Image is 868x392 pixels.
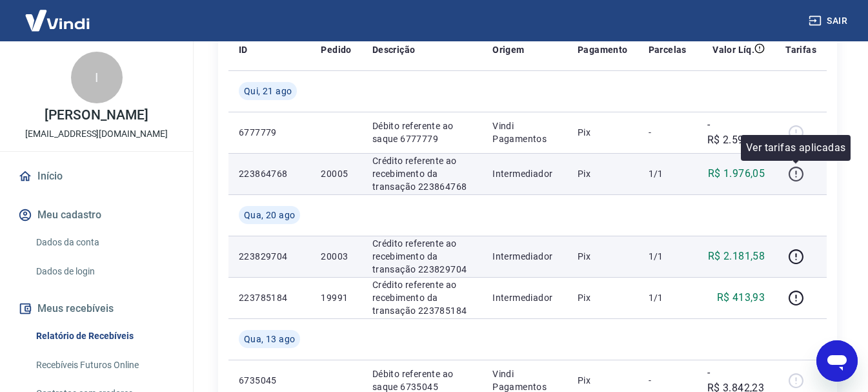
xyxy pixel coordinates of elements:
[239,374,300,387] p: 6735045
[321,43,351,56] p: Pedido
[492,250,557,263] p: Intermediador
[15,201,177,229] button: Meu cadastro
[649,250,687,263] p: 1/1
[708,166,765,181] p: R$ 1.976,05
[372,237,472,276] p: Crédito referente ao recebimento da transação 223829704
[649,43,687,56] p: Parcelas
[492,291,557,304] p: Intermediador
[31,229,177,256] a: Dados da conta
[31,258,177,285] a: Dados de login
[244,85,292,98] span: Qui, 21 ago
[239,250,300,263] p: 223829704
[372,278,472,317] p: Crédito referente ao recebimento da transação 223785184
[71,52,123,103] div: I
[578,43,628,56] p: Pagamento
[321,291,351,304] p: 19991
[244,333,295,346] span: Qua, 13 ago
[321,167,351,180] p: 20005
[239,291,300,304] p: 223785184
[15,1,99,40] img: Vindi
[31,323,177,349] a: Relatório de Recebíveis
[717,290,765,305] p: R$ 413,93
[649,167,687,180] p: 1/1
[816,340,858,382] iframe: Botão para abrir a janela de mensagens
[15,294,177,323] button: Meus recebíveis
[239,43,248,56] p: ID
[321,250,351,263] p: 20003
[239,167,300,180] p: 223864768
[578,167,628,180] p: Pix
[15,162,177,191] a: Início
[746,140,845,156] p: Ver tarifas aplicadas
[806,9,853,33] button: Sair
[492,167,557,180] p: Intermediador
[372,119,472,145] p: Débito referente ao saque 6777779
[492,119,557,145] p: Vindi Pagamentos
[31,352,177,378] a: Recebíveis Futuros Online
[649,291,687,304] p: 1/1
[244,209,295,222] span: Qua, 20 ago
[707,117,765,148] p: -R$ 2.595,51
[649,374,687,387] p: -
[649,126,687,139] p: -
[785,43,816,56] p: Tarifas
[372,43,416,56] p: Descrição
[578,291,628,304] p: Pix
[712,43,754,56] p: Valor Líq.
[492,43,524,56] p: Origem
[578,250,628,263] p: Pix
[578,374,628,387] p: Pix
[45,108,148,122] p: [PERSON_NAME]
[239,126,300,139] p: 6777779
[25,127,168,141] p: [EMAIL_ADDRESS][DOMAIN_NAME]
[578,126,628,139] p: Pix
[372,154,472,193] p: Crédito referente ao recebimento da transação 223864768
[708,249,765,264] p: R$ 2.181,58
